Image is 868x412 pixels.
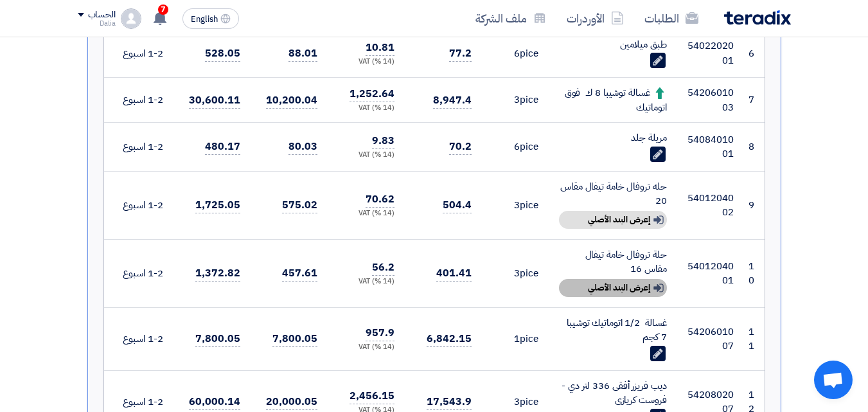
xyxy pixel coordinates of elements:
span: 528.05 [205,46,240,62]
div: (14 %) VAT [338,103,394,114]
div: طبق ميلامين [559,37,667,52]
div: (14 %) VAT [338,276,394,287]
span: 88.01 [288,46,317,62]
span: 30,600.11 [189,93,240,109]
div: Open chat [814,361,853,399]
td: pice [482,78,549,123]
span: 480.17 [205,139,240,155]
td: 5401204001 [677,239,744,307]
div: Dalia [78,20,116,27]
span: 20,000.05 [266,394,317,410]
span: 70.2 [449,139,472,155]
div: ديب فريزر أفقى 336 لتر دي - فروست كريازى [559,379,667,408]
td: 9 [744,171,765,239]
span: 1,252.64 [350,86,394,102]
td: pice [482,307,549,370]
td: 1-2 اسبوع [107,171,173,239]
span: 10.81 [366,40,394,56]
span: 2,456.15 [350,388,394,404]
span: 77.2 [449,46,472,62]
span: 1,725.05 [195,197,240,213]
span: 3 [514,198,520,212]
div: حلة تروفال خامة تيفال مقاس 16 [559,247,667,276]
span: 1 [514,332,520,346]
div: (14 %) VAT [338,150,394,161]
span: 7,800.05 [272,331,317,347]
span: 17,543.9 [427,394,471,410]
td: 5420601003 [677,78,744,123]
span: 3 [514,395,520,409]
div: حله تروفال خامة تيفال مقاس 20 [559,179,667,208]
td: pice [482,171,549,239]
span: 6 [514,46,520,60]
div: (14 %) VAT [338,208,394,219]
span: 70.62 [366,192,394,208]
span: 6 [514,139,520,154]
span: 7,800.05 [195,331,240,347]
td: 10 [744,239,765,307]
a: الطلبات [634,3,709,33]
td: 5402202001 [677,29,744,78]
div: (14 %) VAT [338,342,394,353]
td: 7 [744,78,765,123]
td: 6 [744,29,765,78]
td: 1-2 اسبوع [107,123,173,172]
td: pice [482,123,549,172]
span: 56.2 [372,260,394,276]
div: إعرض البند الأصلي [559,211,667,229]
td: pice [482,239,549,307]
div: إعرض البند الأصلي [559,279,667,297]
td: 5420601007 [677,307,744,370]
div: الحساب [88,10,116,21]
span: 9.83 [372,133,394,149]
img: profile_test.png [121,8,141,29]
span: 3 [514,266,520,280]
a: الأوردرات [556,3,634,33]
span: 401.41 [436,265,471,282]
span: 60,000.14 [189,394,240,410]
td: pice [482,29,549,78]
button: English [182,8,239,29]
span: 504.4 [443,197,472,213]
span: 3 [514,93,520,107]
span: 457.61 [282,265,317,282]
img: Teradix logo [724,10,791,25]
span: 6,842.15 [427,331,471,347]
span: English [191,15,218,24]
td: 1-2 اسبوع [107,29,173,78]
div: غسالة 1/2 اتوماتيك توشيبا 7 كجم [559,316,667,345]
span: 8,947.4 [433,93,471,109]
td: 11 [744,307,765,370]
span: 10,200.04 [266,93,317,109]
span: 957.9 [366,325,394,341]
td: 1-2 اسبوع [107,239,173,307]
span: 80.03 [288,139,317,155]
div: مريلة جلد [559,130,667,145]
td: 5401204002 [677,171,744,239]
td: 1-2 اسبوع [107,78,173,123]
td: 5408401001 [677,123,744,172]
span: 7 [158,4,168,15]
div: (14 %) VAT [338,57,394,67]
span: 575.02 [282,197,317,213]
td: 1-2 اسبوع [107,307,173,370]
div: غسالة توشيبا 8 ك فوق اتوماتيك [559,85,667,114]
span: 1,372.82 [195,265,240,282]
a: ملف الشركة [465,3,556,33]
td: 8 [744,123,765,172]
